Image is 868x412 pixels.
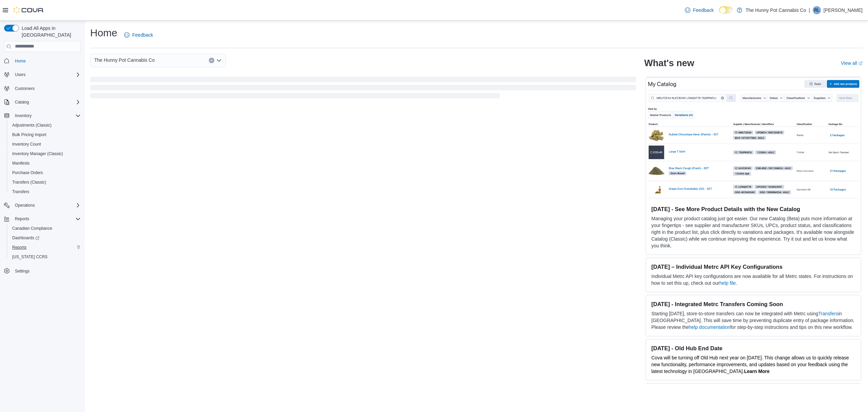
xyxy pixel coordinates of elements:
[12,189,29,194] span: Transfers
[7,158,83,168] button: Manifests
[7,233,83,243] a: Dashboards
[121,28,156,42] a: Feedback
[719,280,736,286] a: help file
[7,139,83,149] button: Inventory Count
[7,224,83,233] button: Canadian Compliance
[15,203,35,208] span: Operations
[9,140,44,148] a: Inventory Count
[15,86,35,91] span: Customers
[818,311,838,316] a: Transfers
[9,131,49,139] a: Bulk Pricing Import
[12,267,32,275] a: Settings
[9,121,54,129] a: Adjustments (Classic)
[651,301,855,307] h3: [DATE] - Integrated Metrc Transfers Coming Soon
[746,6,806,14] p: The Hunny Pot Cannabis Co
[90,26,117,40] h1: Home
[12,84,81,93] span: Customers
[14,7,44,14] img: Cova
[12,98,32,106] button: Catalog
[19,25,81,38] span: Load All Apps in [GEOGRAPHIC_DATA]
[651,206,855,212] h3: [DATE] - See More Product Details with the New Catalog
[7,149,83,158] button: Inventory Manager (Classic)
[719,14,719,14] span: Dark Mode
[9,253,81,261] span: Washington CCRS
[651,263,855,270] h3: [DATE] – Individual Metrc API Key Configurations
[9,150,81,158] span: Inventory Manager (Classic)
[719,6,733,14] input: Dark Mode
[12,71,81,79] span: Users
[7,177,83,187] button: Transfers (Classic)
[7,252,83,262] button: [US_STATE] CCRS
[15,99,29,105] span: Catalog
[9,169,46,177] a: Purchase Orders
[12,57,81,65] span: Home
[9,131,81,139] span: Bulk Pricing Import
[1,201,83,210] button: Operations
[9,243,29,251] a: Reports
[651,345,855,352] h3: [DATE] - Old Hub End Date
[12,132,46,137] span: Bulk Pricing Import
[1,111,83,120] button: Inventory
[216,58,222,63] button: Open list of options
[132,32,153,38] span: Feedback
[9,178,81,186] span: Transfers (Classic)
[651,215,855,249] p: Managing your product catalog just got easier. Our new Catalog (Beta) puts more information at yo...
[7,168,83,177] button: Purchase Orders
[1,83,83,93] button: Customers
[7,187,83,196] button: Transfers
[12,201,38,209] button: Operations
[813,6,821,14] div: Rikki Lynch
[9,188,32,196] a: Transfers
[12,57,28,65] a: Home
[9,178,49,186] a: Transfers (Classic)
[94,56,155,64] span: The Hunny Pot Cannabis Co
[12,85,37,93] a: Customers
[209,58,214,63] button: Clear input
[12,201,81,209] span: Operations
[12,170,43,175] span: Purchase Orders
[12,123,52,128] span: Adjustments (Classic)
[651,355,849,374] span: Cova will be turning off Old Hub next year on [DATE]. This change allows us to quickly release ne...
[841,60,863,66] a: View allExternal link
[12,112,81,120] span: Inventory
[1,70,83,79] button: Users
[12,161,29,166] span: Manifests
[15,216,29,222] span: Reports
[693,7,714,14] span: Feedback
[12,266,81,275] span: Settings
[9,159,81,167] span: Manifests
[15,58,26,64] span: Home
[12,245,26,250] span: Reports
[744,369,769,374] a: Learn More
[9,224,81,232] span: Canadian Compliance
[814,6,819,14] span: RL
[12,215,81,223] span: Reports
[689,324,730,330] a: help documentation
[644,58,694,69] h2: What's new
[1,97,83,107] button: Catalog
[809,6,810,14] p: |
[1,266,83,276] button: Settings
[9,150,66,158] a: Inventory Manager (Classic)
[1,214,83,224] button: Reports
[651,310,855,331] p: Starting [DATE], store-to-store transfers can now be integrated with Metrc using in [GEOGRAPHIC_D...
[9,121,81,129] span: Adjustments (Classic)
[7,120,83,130] button: Adjustments (Classic)
[9,243,81,251] span: Reports
[12,71,28,79] button: Users
[9,188,81,196] span: Transfers
[15,113,32,118] span: Inventory
[4,53,81,294] nav: Complex example
[12,215,32,223] button: Reports
[15,268,29,274] span: Settings
[15,72,25,77] span: Users
[12,226,52,231] span: Canadian Compliance
[12,142,41,147] span: Inventory Count
[12,151,63,156] span: Inventory Manager (Classic)
[9,140,81,148] span: Inventory Count
[9,234,81,242] span: Dashboards
[9,169,81,177] span: Purchase Orders
[7,130,83,139] button: Bulk Pricing Import
[651,273,855,286] p: Individual Metrc API key configurations are now available for all Metrc states. For instructions ...
[9,234,42,242] a: Dashboards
